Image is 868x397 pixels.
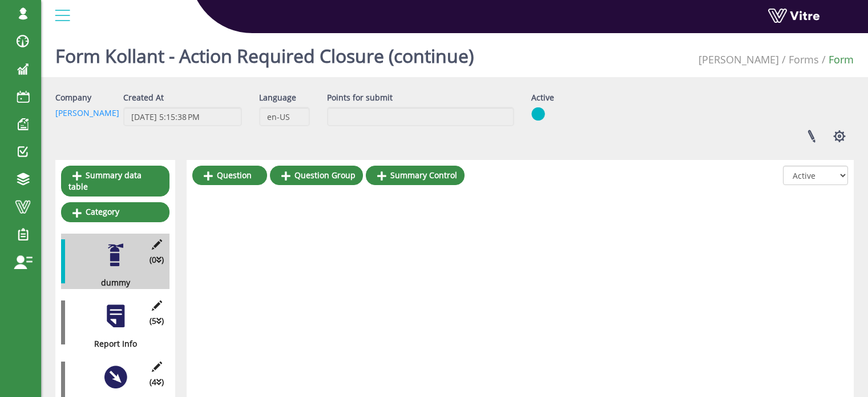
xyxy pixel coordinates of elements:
h1: Form Kollant - Action Required Closure (continue) [55,29,474,77]
li: Form [819,51,854,67]
a: [PERSON_NAME] [699,53,779,66]
span: (0 ) [150,254,164,266]
a: Summary Control [366,166,465,185]
label: Language [259,91,296,104]
span: (5 ) [150,315,164,327]
label: Active [531,91,554,104]
div: Report Info [61,338,161,350]
img: yes [531,107,545,121]
a: Question Group [270,166,363,185]
span: (4 ) [150,376,164,388]
a: [PERSON_NAME] [55,107,119,118]
label: Company [55,91,91,104]
div: dummy [61,276,161,289]
a: Summary data table [61,166,169,197]
label: Created At [123,91,164,104]
label: Points for submit [327,91,393,104]
a: Forms [789,53,819,66]
a: Question [192,166,267,185]
a: Category [61,202,169,222]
